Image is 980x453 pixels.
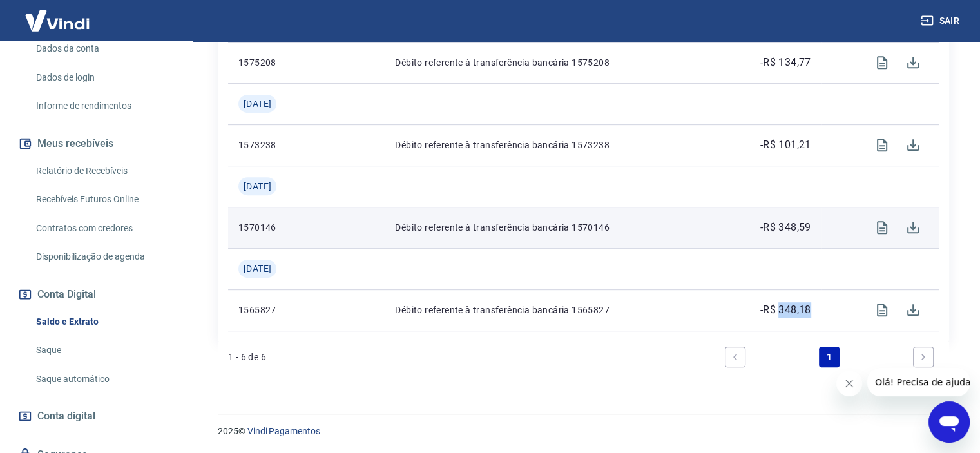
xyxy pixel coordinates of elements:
p: -R$ 134,77 [760,55,811,70]
a: Conta digital [15,402,177,430]
a: Dados de login [31,64,177,91]
iframe: Fechar mensagem [836,371,862,396]
span: Visualizar [867,294,898,325]
a: Page 1 is your current page [819,347,840,367]
button: Sair [918,9,965,33]
button: Conta Digital [15,280,177,309]
a: Contratos com credores [31,215,177,242]
span: Download [898,130,928,160]
p: Débito referente à transferência bancária 1575208 [395,56,709,69]
p: Débito referente à transferência bancária 1573238 [395,139,709,151]
a: Recebíveis Futuros Online [31,186,177,213]
span: Conta digital [37,407,95,425]
a: Vindi Pagamentos [247,426,320,436]
span: Olá! Precisa de ajuda? [8,9,108,19]
span: Download [898,47,928,78]
a: Relatório de Recebíveis [31,158,177,184]
a: Saque [31,337,177,363]
p: 2025 © [218,425,949,438]
a: Saldo e Extrato [31,309,177,335]
a: Next page [913,347,934,367]
p: -R$ 101,21 [760,137,811,153]
span: Visualizar [867,47,898,78]
span: [DATE] [244,180,271,193]
a: Dados da conta [31,35,177,62]
p: -R$ 348,18 [760,302,811,318]
p: 1565827 [238,304,302,316]
span: Download [898,294,928,325]
p: -R$ 348,59 [760,220,811,235]
a: Saque automático [31,366,177,392]
span: [DATE] [244,97,271,110]
a: Disponibilização de agenda [31,244,177,270]
button: Meus recebíveis [15,130,177,158]
span: [DATE] [244,262,271,275]
p: 1573238 [238,139,302,151]
iframe: Mensagem da empresa [867,368,970,396]
span: Visualizar [867,130,898,160]
a: Previous page [725,347,745,367]
span: Visualizar [867,212,898,243]
p: 1 - 6 de 6 [228,351,266,363]
p: 1575208 [238,56,302,69]
img: Vindi [15,1,99,40]
p: 1570146 [238,221,302,234]
ul: Pagination [720,342,939,372]
p: Débito referente à transferência bancária 1570146 [395,221,709,234]
a: Informe de rendimentos [31,93,177,119]
iframe: Botão para abrir a janela de mensagens [928,401,970,443]
span: Download [898,212,928,243]
p: Débito referente à transferência bancária 1565827 [395,304,709,316]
